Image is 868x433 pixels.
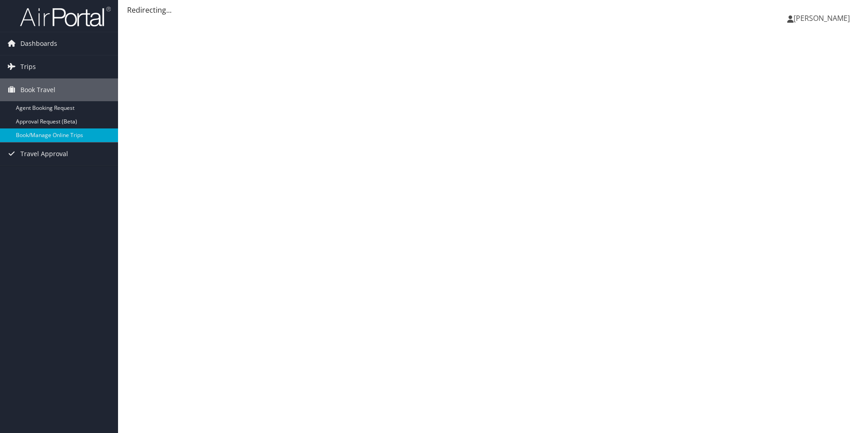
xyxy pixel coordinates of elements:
[127,5,859,15] div: Redirecting...
[794,13,850,23] span: [PERSON_NAME]
[787,5,859,32] a: [PERSON_NAME]
[20,55,36,78] span: Trips
[20,6,111,27] img: airportal-logo.png
[20,32,57,55] span: Dashboards
[20,79,55,101] span: Book Travel
[20,143,68,165] span: Travel Approval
